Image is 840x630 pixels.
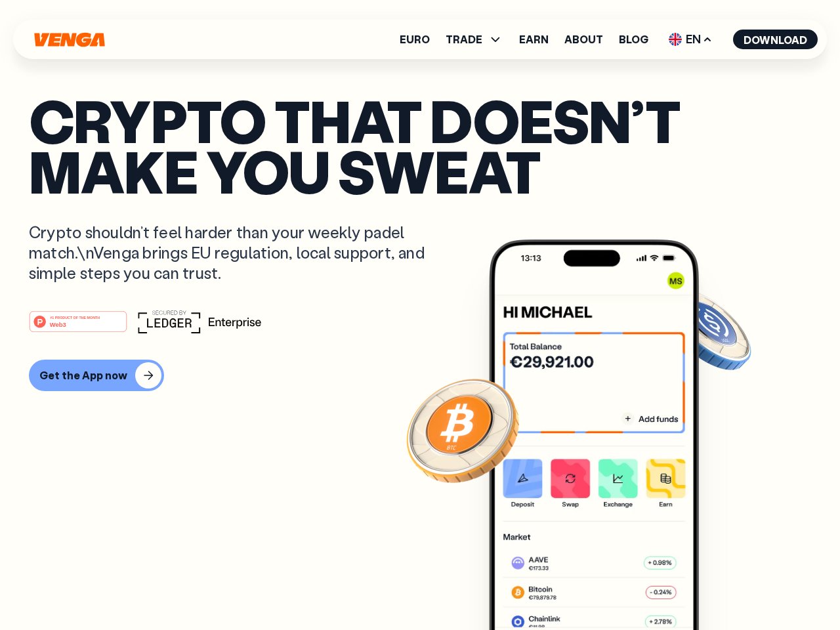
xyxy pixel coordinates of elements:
tspan: Web3 [50,320,66,327]
a: Euro [400,34,430,45]
div: Get the App now [39,369,127,382]
span: EN [664,29,717,50]
p: Crypto that doesn’t make you sweat [29,95,811,196]
img: flag-uk [669,33,682,46]
button: Download [733,30,818,49]
a: #1 PRODUCT OF THE MONTHWeb3 [29,318,127,335]
a: Get the App now [29,360,811,391]
span: TRADE [446,34,482,45]
button: Get the App now [29,360,164,391]
a: Blog [619,34,648,45]
tspan: #1 PRODUCT OF THE MONTH [50,315,100,319]
a: Earn [519,34,549,45]
svg: Home [33,32,106,47]
img: Bitcoin [404,371,522,489]
p: Crypto shouldn’t feel harder than your weekly padel match.\nVenga brings EU regulation, local sup... [29,222,444,283]
img: USDC coin [660,282,754,377]
span: TRADE [446,31,503,47]
a: About [564,34,603,45]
